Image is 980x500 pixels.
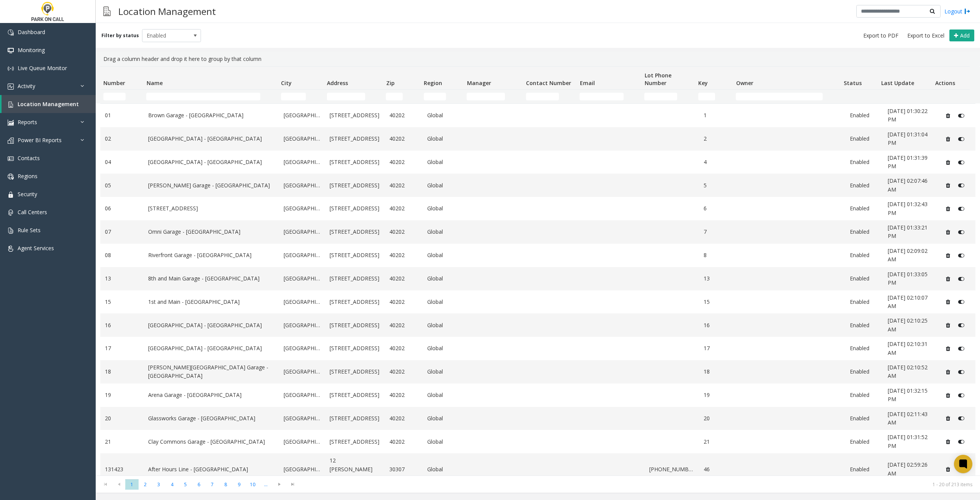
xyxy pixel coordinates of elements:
a: Brown Garage - [GEOGRAPHIC_DATA] [148,111,274,120]
a: 40202 [389,438,418,446]
a: Global [427,414,461,423]
span: [DATE] 01:32:15 PM [888,387,928,403]
a: [STREET_ADDRESS] [330,367,380,376]
span: Go to the last page [287,481,298,487]
img: 'icon' [8,192,14,198]
button: Delete [942,110,954,122]
span: [DATE] 01:31:39 PM [888,154,928,170]
a: 40202 [389,228,418,236]
a: 18 [105,367,139,376]
a: Enabled [850,111,879,120]
a: Enabled [850,158,879,166]
a: 07 [105,228,139,236]
button: Delete [942,272,954,285]
a: Global [427,251,461,259]
td: Zip Filter [383,90,420,103]
button: Disable [954,226,969,238]
button: Delete [942,412,954,425]
a: [DATE] 01:31:52 PM [888,433,933,450]
button: Delete [942,319,954,331]
a: 40202 [389,344,418,352]
span: Page 10 [246,479,259,490]
img: 'icon' [8,84,14,90]
td: Name Filter [143,90,278,103]
a: Enabled [850,344,879,352]
td: Address Filter [324,90,383,103]
a: [GEOGRAPHIC_DATA] [284,321,320,330]
a: 04 [105,158,139,166]
a: [DATE] 02:59:26 AM [888,461,933,478]
a: 16 [105,321,139,330]
a: Global [427,298,461,306]
span: Manager [467,79,491,87]
h3: Location Management [114,2,220,21]
span: Page 9 [232,479,246,490]
a: 12 [PERSON_NAME] Drive [330,456,380,482]
a: 40202 [389,251,418,259]
a: 40202 [389,111,418,120]
span: Key [698,79,708,87]
th: Actions [932,67,970,90]
img: 'icon' [8,246,14,252]
span: [DATE] 02:10:31 AM [888,340,928,356]
span: Rule Sets [18,226,41,234]
span: Contact Number [526,79,571,87]
button: Export to Excel [904,30,947,41]
a: After Hours Line - [GEOGRAPHIC_DATA] [148,465,274,474]
a: [STREET_ADDRESS] [330,204,380,213]
input: Zip Filter [386,93,403,100]
span: Page 7 [206,479,219,490]
span: Power BI Reports [18,136,62,144]
a: Location Management [2,95,96,113]
button: Delete [942,343,954,355]
a: Logout [944,7,970,15]
a: [GEOGRAPHIC_DATA] - [GEOGRAPHIC_DATA] [148,344,274,352]
img: pageIcon [103,2,111,21]
a: [STREET_ADDRESS] [330,251,380,259]
input: Owner Filter [736,93,823,100]
a: Enabled [850,438,879,446]
a: [GEOGRAPHIC_DATA] [284,158,320,166]
a: [STREET_ADDRESS] [330,274,380,283]
button: Delete [942,249,954,262]
a: Enabled [850,298,879,306]
a: Riverfront Garage - [GEOGRAPHIC_DATA] [148,251,274,259]
span: Monitoring [18,46,45,54]
a: Enabled [850,321,879,330]
button: Disable [954,343,969,355]
span: Security [18,190,37,198]
button: Disable [954,133,969,145]
a: [GEOGRAPHIC_DATA] - [GEOGRAPHIC_DATA] [148,158,274,166]
a: Clay Commons Garage - [GEOGRAPHIC_DATA] [148,438,274,446]
img: 'icon' [8,156,14,162]
button: Disable [954,319,969,331]
img: 'icon' [8,174,14,180]
a: [DATE] 02:10:25 AM [888,316,933,334]
a: Enabled [850,274,879,283]
img: 'icon' [8,30,14,36]
a: 40202 [389,274,418,283]
a: [STREET_ADDRESS] [330,181,380,190]
a: 19 [105,391,139,399]
span: Owner [736,79,753,87]
a: Enabled [850,465,879,474]
a: 17 [105,344,139,352]
a: [GEOGRAPHIC_DATA] [284,344,320,352]
span: Export to Excel [907,32,944,39]
span: Lot Phone Number [645,72,671,87]
input: Key Filter [698,93,715,100]
a: [STREET_ADDRESS] [330,391,380,399]
span: [DATE] 02:10:52 AM [888,364,928,379]
a: 40202 [389,414,418,423]
a: [GEOGRAPHIC_DATA] [284,274,320,283]
span: [DATE] 02:59:26 AM [888,461,928,477]
a: Global [427,158,461,166]
a: [STREET_ADDRESS] [330,228,380,236]
span: Zip [386,79,395,87]
a: [STREET_ADDRESS] [148,204,274,213]
span: Page 3 [152,479,165,490]
a: 2 [704,134,732,143]
a: [STREET_ADDRESS] [330,344,380,352]
a: 20 [105,414,139,423]
a: 40202 [389,321,418,330]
